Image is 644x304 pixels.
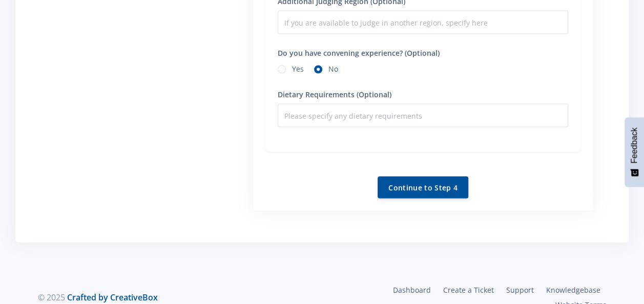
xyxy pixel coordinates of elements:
[625,117,644,187] button: Feedback - Show survey
[387,283,437,297] a: Dashboard
[278,48,440,58] label: Do you have convening experience? (Optional)
[378,177,468,199] button: Continue to Step 4
[38,291,315,303] div: © 2025
[540,283,607,297] a: Knowledgebase
[278,89,391,100] label: Dietary Requirements (Optional)
[292,63,304,72] label: Yes
[546,285,600,295] span: Knowledgebase
[278,11,568,34] input: If you are available to judge in another region, specify here
[67,292,158,303] a: Crafted by CreativeBox
[437,283,500,297] a: Create a Ticket
[278,104,568,127] input: Please specify any dietary requirements
[328,63,338,72] label: No
[500,283,540,297] a: Support
[630,127,639,163] span: Feedback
